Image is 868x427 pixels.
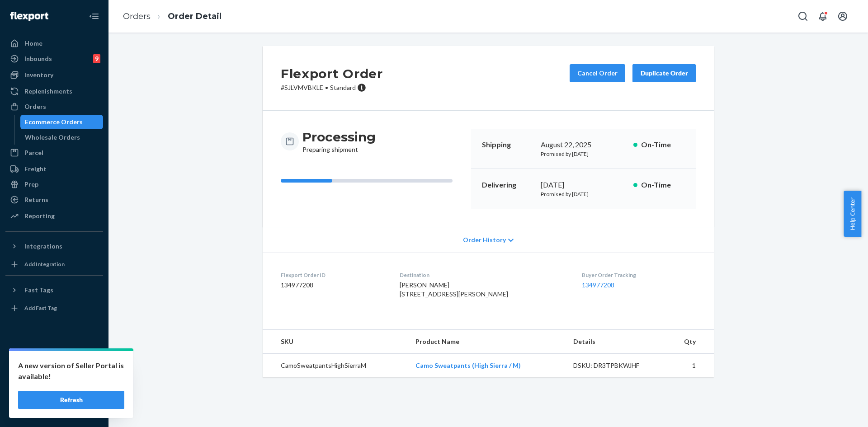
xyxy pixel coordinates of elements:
div: Returns [24,195,48,204]
th: Qty [665,330,714,354]
div: Parcel [24,148,43,157]
div: 9 [93,54,100,63]
button: Give Feedback [5,402,103,416]
a: Returns [5,192,103,207]
td: 1 [665,354,714,378]
button: Refresh [18,391,124,409]
a: Parcel [5,145,103,160]
button: Open account menu [834,7,852,25]
div: Fast Tags [24,286,53,295]
a: Help Center [5,386,103,401]
button: Cancel Order [570,64,625,82]
button: Duplicate Order [632,64,696,82]
div: Prep [24,180,38,189]
p: Delivering [482,180,533,190]
a: Order Detail [168,11,222,21]
div: Orders [24,102,46,111]
div: Wholesale Orders [25,133,80,142]
a: Prep [5,177,103,192]
a: Inventory [5,68,103,82]
a: 134977208 [582,281,614,289]
a: Replenishments [5,84,103,99]
dt: Flexport Order ID [281,271,385,279]
button: Open notifications [814,7,832,25]
button: Fast Tags [5,283,103,297]
button: Close Navigation [85,7,103,25]
th: SKU [263,330,408,354]
dt: Buyer Order Tracking [582,271,696,279]
a: Ecommerce Orders [20,115,104,129]
h3: Processing [302,129,376,145]
img: Flexport logo [10,12,48,21]
div: Add Fast Tag [24,304,57,312]
h2: Flexport Order [281,64,383,83]
ol: breadcrumbs [116,3,229,30]
div: Home [24,39,42,48]
span: [PERSON_NAME] [STREET_ADDRESS][PERSON_NAME] [400,281,508,298]
a: Add Integration [5,257,103,272]
span: Standard [330,84,356,91]
div: Freight [24,164,47,174]
p: Promised by [DATE] [541,150,626,158]
div: Replenishments [24,87,72,96]
div: Preparing shipment [302,129,376,154]
dt: Destination [400,271,568,279]
button: Integrations [5,239,103,253]
a: Reporting [5,209,103,223]
div: Ecommerce Orders [25,117,83,127]
div: DSKU: DR3TPBKWJHF [573,361,658,370]
a: Add Fast Tag [5,301,103,315]
div: Duplicate Order [640,69,688,78]
a: Freight [5,162,103,176]
p: # SJLVMVBKLE [281,83,383,92]
th: Details [566,330,665,354]
a: Settings [5,356,103,370]
dd: 134977208 [281,281,385,290]
th: Product Name [408,330,566,354]
div: Reporting [24,211,55,221]
div: [DATE] [541,180,626,190]
a: Home [5,36,103,51]
a: Wholesale Orders [20,130,104,145]
a: Inbounds9 [5,52,103,66]
div: Inventory [24,70,53,80]
div: Add Integration [24,260,65,268]
p: On-Time [641,180,685,190]
p: On-Time [641,140,685,150]
div: August 22, 2025 [541,140,626,150]
p: Promised by [DATE] [541,190,626,198]
button: Open Search Box [794,7,812,25]
a: Camo Sweatpants (High Sierra / M) [415,361,521,369]
div: Inbounds [24,54,52,63]
div: Integrations [24,242,62,251]
p: Shipping [482,140,533,150]
a: Talk to Support [5,371,103,385]
a: Orders [123,11,151,21]
p: A new version of Seller Portal is available! [18,360,124,382]
span: Order History [463,235,506,244]
span: • [325,84,328,91]
button: Help Center [844,191,861,237]
td: CamoSweatpantsHighSierraM [263,354,408,378]
a: Orders [5,99,103,114]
